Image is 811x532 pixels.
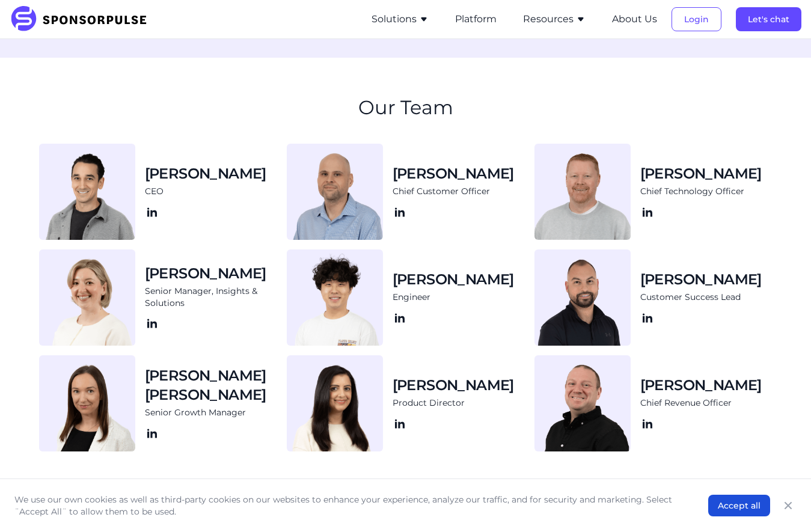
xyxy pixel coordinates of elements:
[751,474,811,532] iframe: Chat Widget
[393,270,514,289] h3: [PERSON_NAME]
[736,7,801,31] button: Let's chat
[640,292,741,304] span: Customer Success Lead
[393,186,490,198] span: Chief Customer Officer
[145,286,277,309] span: Senior Manager, Insights & Solutions
[145,164,266,183] h3: [PERSON_NAME]
[612,14,657,25] a: About Us
[145,186,164,198] span: CEO
[372,12,429,26] button: Solutions
[640,186,744,198] span: Chief Technology Officer
[393,164,514,183] h3: [PERSON_NAME]
[640,270,762,289] h3: [PERSON_NAME]
[145,264,266,283] h3: [PERSON_NAME]
[640,376,762,395] h3: [PERSON_NAME]
[672,14,721,25] a: Login
[393,376,514,395] h3: [PERSON_NAME]
[14,494,684,518] p: We use our own cookies as well as third-party cookies on our websites to enhance your experience,...
[736,14,801,25] a: Let's chat
[640,164,762,183] h3: [PERSON_NAME]
[523,12,586,26] button: Resources
[455,12,497,26] button: Platform
[708,495,770,516] button: Accept all
[672,7,721,31] button: Login
[393,397,465,409] span: Product Director
[145,366,277,405] h3: [PERSON_NAME] [PERSON_NAME]
[10,6,156,32] img: SponsorPulse
[612,12,657,26] button: About Us
[145,407,246,419] span: Senior Growth Manager
[393,292,430,304] span: Engineer
[640,397,732,409] span: Chief Revenue Officer
[455,14,497,25] a: Platform
[358,96,453,119] h2: Our Team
